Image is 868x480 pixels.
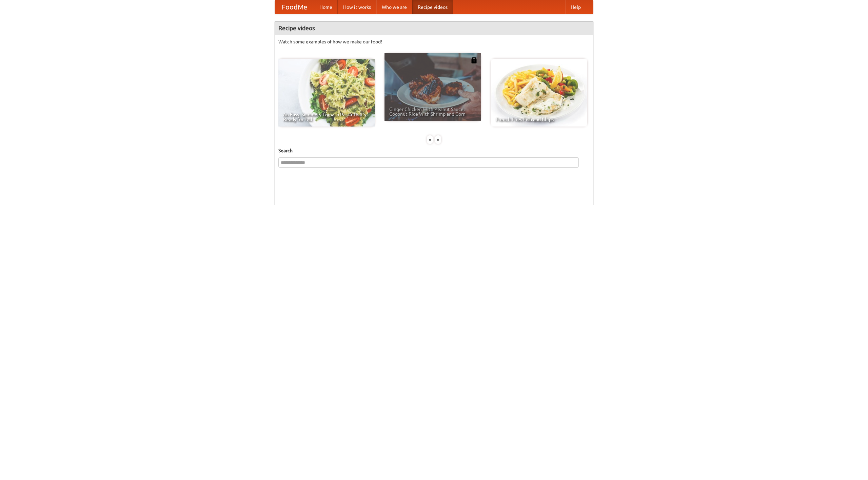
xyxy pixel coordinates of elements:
[412,0,453,14] a: Recipe videos
[314,0,338,14] a: Home
[278,147,590,154] h5: Search
[565,0,586,14] a: Help
[275,21,593,35] h4: Recipe videos
[278,38,590,45] p: Watch some examples of how we make our food!
[338,0,376,14] a: How it works
[491,59,587,127] a: French Fries Fish and Chips
[283,112,370,122] span: An Easy, Summery Tomato Pasta That's Ready for Fall
[376,0,412,14] a: Who we are
[427,135,433,144] div: «
[278,59,375,127] a: An Easy, Summery Tomato Pasta That's Ready for Fall
[496,117,583,122] span: French Fries Fish and Chips
[275,0,314,14] a: FoodMe
[435,135,441,144] div: »
[471,57,477,63] img: 483408.png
